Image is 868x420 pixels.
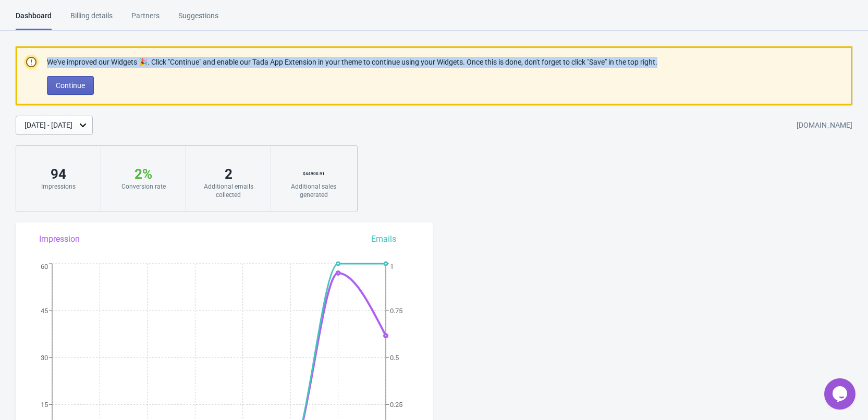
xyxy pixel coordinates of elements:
div: Conversion rate [112,182,175,191]
tspan: 0.25 [390,401,402,409]
span: Continue [56,81,85,90]
iframe: chat widget [824,378,858,410]
div: Impressions [27,182,90,191]
div: 2 [197,166,260,182]
tspan: 30 [41,354,48,362]
div: Dashboard [16,10,52,30]
tspan: 60 [41,263,48,270]
div: Additional emails collected [197,182,260,199]
tspan: 45 [41,307,48,315]
div: [DATE] - [DATE] [25,120,72,131]
div: Partners [131,10,160,29]
div: 2 % [112,166,175,182]
div: Suggestions [178,10,218,29]
tspan: 0.5 [390,354,399,362]
tspan: 0.75 [390,307,402,315]
p: We've improved our Widgets 🎉. Click "Continue" and enable our Tada App Extension in your theme to... [47,57,657,68]
div: [DOMAIN_NAME] [797,116,852,135]
tspan: 1 [390,263,394,270]
div: Billing details [70,10,113,29]
div: Additional sales generated [282,182,346,199]
div: 94 [27,166,90,182]
div: $ 44900.91 [282,166,346,182]
tspan: 15 [41,401,48,409]
button: Continue [47,76,94,95]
